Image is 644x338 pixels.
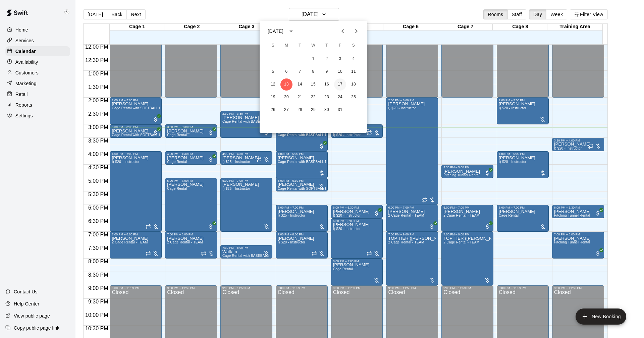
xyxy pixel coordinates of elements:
button: 27 [280,104,292,116]
button: Next month [350,24,363,38]
button: Previous month [336,24,350,38]
button: 2 [321,53,333,65]
button: 30 [321,104,333,116]
button: 23 [321,91,333,103]
button: 20 [280,91,292,103]
span: Wednesday [307,39,319,52]
button: 31 [334,104,346,116]
button: 21 [294,91,306,103]
button: 17 [334,78,346,91]
button: 9 [321,66,333,78]
button: 10 [334,66,346,78]
button: 11 [347,66,360,78]
button: 1 [307,53,319,65]
button: 8 [307,66,319,78]
button: calendar view is open, switch to year view [285,25,297,37]
button: 28 [294,104,306,116]
button: 4 [347,53,360,65]
button: 24 [334,91,346,103]
button: 22 [307,91,319,103]
span: Thursday [321,39,333,52]
div: [DATE] [268,28,283,35]
button: 6 [280,66,292,78]
span: Sunday [267,39,279,52]
span: Friday [334,39,346,52]
button: 14 [294,78,306,91]
button: 12 [267,78,279,91]
button: 13 [280,78,292,91]
button: 5 [267,66,279,78]
button: 29 [307,104,319,116]
button: 18 [347,78,360,91]
span: Monday [280,39,292,52]
span: Saturday [347,39,360,52]
button: 15 [307,78,319,91]
button: 25 [347,91,360,103]
button: 16 [321,78,333,91]
button: 3 [334,53,346,65]
button: 19 [267,91,279,103]
button: 7 [294,66,306,78]
button: 26 [267,104,279,116]
span: Tuesday [294,39,306,52]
